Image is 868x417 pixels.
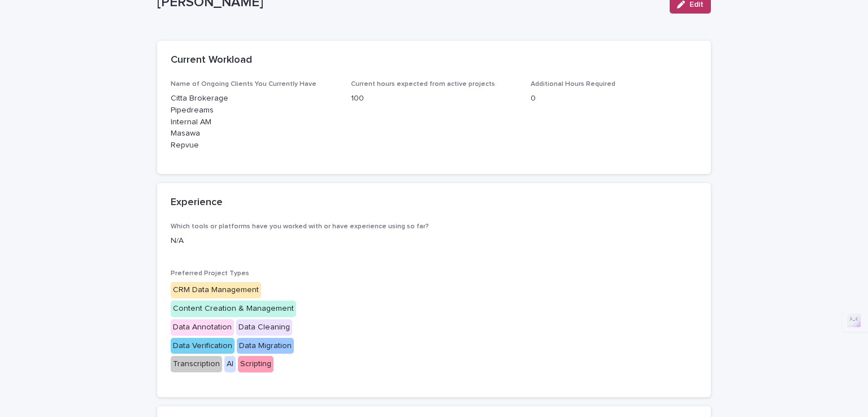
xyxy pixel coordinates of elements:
[171,282,261,298] div: CRM Data Management
[351,93,518,105] p: 100
[236,319,292,336] div: Data Cleaning
[237,338,294,354] div: Data Migration
[171,319,234,336] div: Data Annotation
[351,81,495,88] span: Current hours expected from active projects
[171,356,222,372] div: Transcription
[171,270,249,277] span: Preferred Project Types
[238,356,274,372] div: Scripting
[171,81,316,88] span: Name of Ongoing Clients You Currently Have
[689,1,704,8] span: Edit
[171,54,252,67] h2: Current Workload
[171,338,235,354] div: Data Verification
[531,81,615,88] span: Additional Hours Required
[171,235,697,247] p: N/A
[224,356,236,372] div: AI
[171,301,296,317] div: Content Creation & Management
[171,197,223,209] h2: Experience
[171,93,337,151] p: Citta Brokerage Pipedreams Internal AM Masawa Repvue
[171,223,429,230] span: Which tools or platforms have you worked with or have experience using so far?
[531,93,697,105] p: 0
